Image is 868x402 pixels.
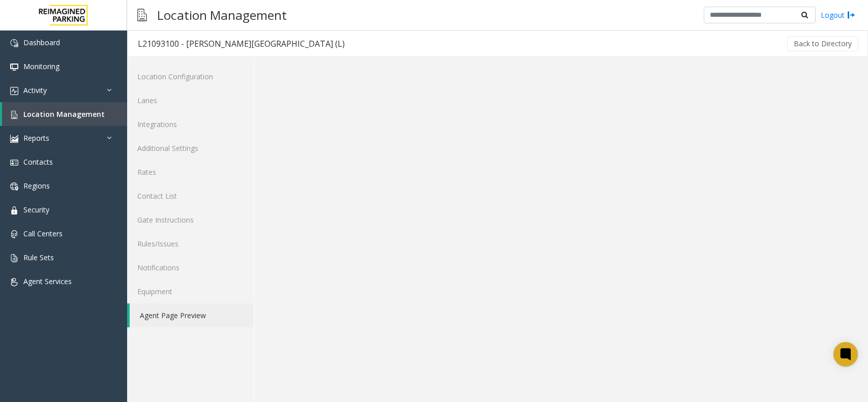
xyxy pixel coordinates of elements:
[10,159,18,167] img: 'icon'
[127,65,254,88] a: Location Configuration
[23,276,72,286] span: Agent Services
[127,232,254,256] a: Rules/Issues
[130,303,254,327] a: Agent Page Preview
[23,61,59,71] span: Monitoring
[23,109,105,119] span: Location Management
[10,87,18,95] img: 'icon'
[152,3,292,27] h3: Location Management
[138,37,345,50] div: L21093100 - [PERSON_NAME][GEOGRAPHIC_DATA] (L)
[127,136,254,160] a: Additional Settings
[23,133,49,143] span: Reports
[127,208,254,232] a: Gate Instructions
[10,63,18,71] img: 'icon'
[127,184,254,208] a: Contact List
[127,256,254,280] a: Notifications
[23,157,53,167] span: Contacts
[10,111,18,119] img: 'icon'
[10,254,18,262] img: 'icon'
[23,85,47,95] span: Activity
[127,160,254,184] a: Rates
[127,112,254,136] a: Integrations
[10,39,18,47] img: 'icon'
[137,3,147,27] img: pageIcon
[10,230,18,238] img: 'icon'
[127,88,254,112] a: Lanes
[23,229,63,238] span: Call Centers
[23,253,54,262] span: Rule Sets
[10,182,18,191] img: 'icon'
[2,102,127,126] a: Location Management
[23,181,50,191] span: Regions
[10,278,18,286] img: 'icon'
[127,280,254,303] a: Equipment
[10,135,18,143] img: 'icon'
[847,10,855,20] img: logout
[23,205,49,214] span: Security
[821,10,855,20] a: Logout
[787,36,858,51] button: Back to Directory
[10,206,18,214] img: 'icon'
[23,38,60,47] span: Dashboard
